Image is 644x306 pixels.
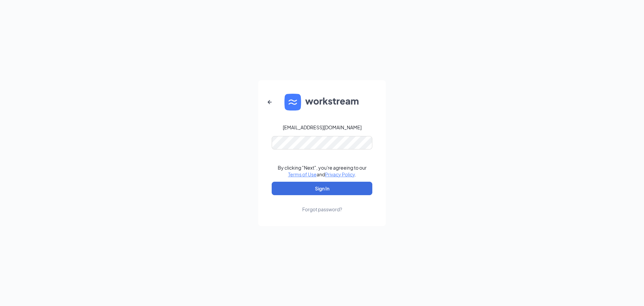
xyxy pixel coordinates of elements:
[262,94,278,110] button: ArrowLeftNew
[288,171,317,177] a: Terms of Use
[325,171,355,177] a: Privacy Policy
[283,124,362,131] div: [EMAIL_ADDRESS][DOMAIN_NAME]
[272,182,372,195] button: Sign In
[302,206,342,213] div: Forgot password?
[266,98,274,106] svg: ArrowLeftNew
[302,195,342,213] a: Forgot password?
[284,94,360,111] img: WS logo and Workstream text
[278,164,367,178] div: By clicking "Next", you're agreeing to our and .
